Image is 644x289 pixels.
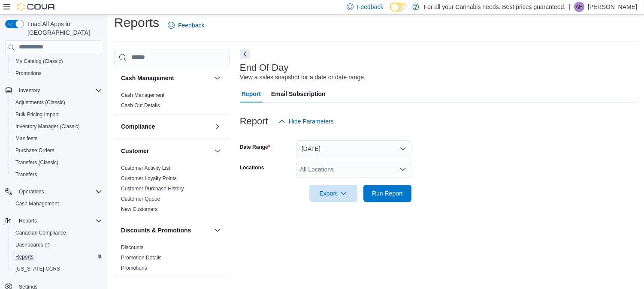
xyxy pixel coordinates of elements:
a: Transfers (Classic) [12,157,62,168]
a: Canadian Compliance [12,228,70,238]
button: Promotions [9,67,106,79]
span: Report [242,85,261,102]
span: Load All Apps in [GEOGRAPHIC_DATA] [24,20,102,37]
a: Dashboards [9,239,106,251]
span: Reports [12,252,102,262]
span: Reports [15,216,102,226]
a: Manifests [12,133,41,144]
span: Hide Parameters [289,117,334,126]
a: Cash Management [12,199,62,209]
button: Operations [15,187,48,197]
span: Bulk Pricing Import [12,109,102,120]
span: Washington CCRS [12,264,102,274]
span: Canadian Compliance [12,228,102,238]
button: Bulk Pricing Import [9,108,106,120]
span: Customer Purchase History [121,185,184,192]
p: For all your Cannabis needs. Best prices guaranteed. [423,2,565,12]
span: Operations [15,187,102,197]
a: Customer Loyalty Points [121,175,177,181]
span: Customer Activity List [121,165,170,172]
span: Promotion Details [121,254,162,261]
a: Adjustments (Classic) [12,97,69,108]
h1: Reports [114,14,159,31]
button: Open list of options [399,166,406,173]
span: Adjustments (Classic) [12,97,102,108]
button: Transfers (Classic) [9,157,106,169]
button: Cash Management [212,73,223,83]
h3: Discounts & Promotions [121,226,191,235]
span: Cash Management [121,92,164,99]
span: Inventory [19,87,40,94]
span: Manifests [12,133,102,144]
span: Cash Management [15,200,59,207]
a: Purchase Orders [12,145,58,156]
span: Promotions [15,70,42,77]
button: Compliance [212,121,223,132]
span: Export [314,185,352,202]
a: Cash Out Details [121,102,160,108]
a: New Customers [121,206,157,212]
div: Ashton Hanlon [574,2,584,12]
a: [US_STATE] CCRS [12,264,63,274]
span: Adjustments (Classic) [15,99,65,106]
span: Purchase Orders [15,147,54,154]
span: New Customers [121,206,157,213]
button: Run Report [363,185,411,202]
span: Dashboards [15,241,50,248]
span: Inventory [15,85,102,96]
div: Discounts & Promotions [114,242,230,277]
div: Cash Management [114,90,230,114]
span: Cash Out Details [121,102,160,109]
h3: Report [240,116,268,126]
div: Customer [114,163,230,218]
a: Dashboards [12,240,53,250]
span: Canadian Compliance [15,229,66,236]
span: Run Report [372,189,403,198]
h3: Customer [121,147,149,155]
button: Next [240,49,250,59]
p: [PERSON_NAME] [588,2,637,12]
span: Reports [15,253,33,260]
h3: Cash Management [121,74,174,82]
span: Transfers (Classic) [15,159,58,166]
a: Inventory Manager (Classic) [12,121,83,132]
span: Operations [19,188,44,195]
span: [US_STATE] CCRS [15,265,60,272]
button: Discounts & Promotions [212,225,223,235]
span: Dashboards [12,240,102,250]
span: Promotions [12,68,102,78]
span: Bulk Pricing Import [15,111,59,118]
span: Transfers [12,169,102,180]
button: Transfers [9,169,106,181]
button: Reports [2,215,106,227]
span: Cash Management [12,199,102,209]
span: Inventory Manager (Classic) [15,123,80,130]
a: Customer Queue [121,196,160,202]
span: Transfers (Classic) [12,157,102,168]
label: Locations [240,164,264,171]
a: Transfers [12,169,40,180]
span: Email Subscription [271,85,326,102]
span: Manifests [15,135,37,142]
span: Customer Queue [121,196,160,202]
h3: End Of Day [240,63,289,73]
a: Bulk Pricing Import [12,109,62,120]
button: Adjustments (Classic) [9,96,106,108]
button: Operations [2,186,106,198]
button: Purchase Orders [9,144,106,157]
a: Cash Management [121,92,164,98]
a: Customer Activity List [121,165,170,171]
span: Transfers [15,171,37,178]
button: Inventory [2,84,106,96]
button: Discounts & Promotions [121,226,211,235]
a: Feedback [164,17,208,34]
span: Promotions [121,265,147,271]
input: Dark Mode [390,3,408,12]
span: Feedback [357,3,383,11]
button: Reports [9,251,106,263]
button: Customer [121,147,211,155]
span: Purchase Orders [12,145,102,156]
h3: Compliance [121,122,155,131]
span: Reports [19,217,37,224]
